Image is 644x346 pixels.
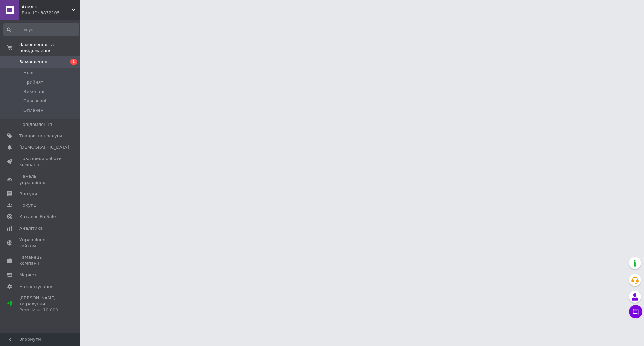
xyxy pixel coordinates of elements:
span: [DEMOGRAPHIC_DATA] [19,144,69,150]
span: Каталог ProSale [19,214,56,220]
span: Показники роботи компанії [19,156,62,168]
div: Prom мікс 10 000 [19,307,62,313]
span: Панель управління [19,173,62,185]
span: 1 [70,59,77,65]
span: Управління сайтом [19,237,62,249]
span: Гаманець компанії [19,254,62,266]
span: Маркет [19,272,37,278]
span: Замовлення [19,59,47,65]
span: Оплачені [23,107,45,113]
span: Нові [23,70,33,76]
input: Пошук [3,23,79,36]
span: Замовлення та повідомлення [19,42,80,54]
span: Прийняті [23,79,44,85]
span: Повідомлення [19,121,52,128]
span: Аладін [22,4,72,10]
span: Аналітика [19,225,43,231]
span: Налаштування [19,284,54,290]
span: Товари та послуги [19,133,62,139]
div: Ваш ID: 3832105 [22,10,80,16]
span: Відгуки [19,191,37,197]
span: Покупці [19,202,38,208]
span: [PERSON_NAME] та рахунки [19,295,62,313]
span: Скасовані [23,98,46,104]
button: Чат з покупцем [629,305,642,318]
span: Виконані [23,89,44,95]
